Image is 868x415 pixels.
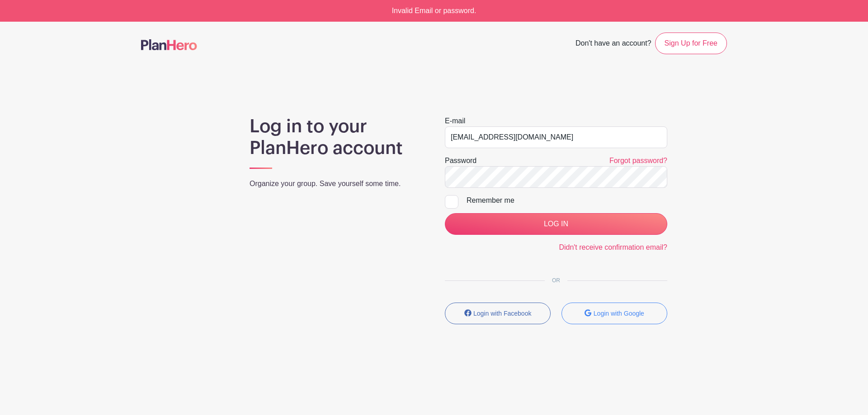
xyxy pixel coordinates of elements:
a: Forgot password? [609,157,667,164]
small: Login with Facebook [473,310,531,317]
img: logo-507f7623f17ff9eddc593b1ce0a138ce2505c220e1c5a4e2b4648c50719b7d32.svg [141,39,197,50]
button: Login with Facebook [445,303,551,324]
a: Sign Up for Free [655,33,727,54]
label: E-mail [445,116,465,126]
input: LOG IN [445,213,667,235]
small: Login with Google [594,310,644,317]
span: OR [545,277,567,284]
label: Password [445,155,476,166]
a: Didn't receive confirmation email? [559,243,667,251]
input: e.g. julie@eventco.com [445,126,667,148]
button: Login with Google [561,303,667,324]
p: Organize your group. Save yourself some time. [250,178,423,189]
h1: Log in to your PlanHero account [250,116,423,159]
div: Remember me [467,195,667,206]
span: Don't have an account? [576,34,651,54]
